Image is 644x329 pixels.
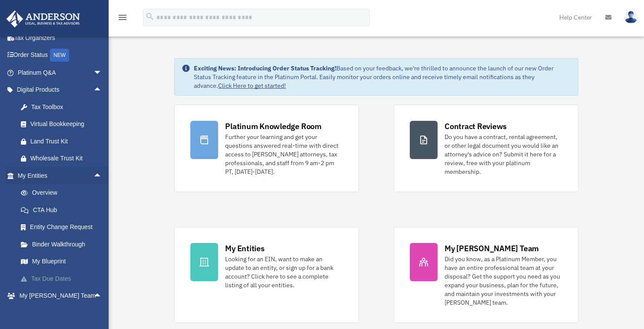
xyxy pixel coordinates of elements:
a: Digital Productsarrow_drop_up [6,81,115,99]
a: Wholesale Trust Kit [12,150,115,167]
a: Tax Organizers [6,29,115,47]
div: Tax Toolbox [30,102,104,113]
div: Contract Reviews [445,121,507,132]
a: Land Trust Kit [12,133,115,150]
img: Anderson Advisors Platinum Portal [4,10,83,27]
i: menu [117,12,128,23]
a: Entity Change Request [12,219,115,236]
a: Platinum Knowledge Room Further your learning and get your questions answered real-time with dire... [174,105,359,192]
a: Click Here to get started! [218,82,286,90]
a: Tax Toolbox [12,98,115,116]
i: search [145,12,155,21]
div: Further your learning and get your questions answered real-time with direct access to [PERSON_NAM... [225,133,343,176]
a: My [PERSON_NAME] Team Did you know, as a Platinum Member, you have an entire professional team at... [394,227,578,323]
div: Virtual Bookkeeping [30,119,104,130]
div: Did you know, as a Platinum Member, you have an entire professional team at your disposal? Get th... [445,255,562,307]
div: NEW [50,49,69,62]
div: My [PERSON_NAME] Team [445,243,539,254]
a: Overview [12,184,115,202]
a: Order StatusNEW [6,47,115,64]
div: Looking for an EIN, want to make an update to an entity, or sign up for a bank account? Click her... [225,255,343,289]
div: Land Trust Kit [30,136,104,147]
a: Contract Reviews Do you have a contract, rental agreement, or other legal document you would like... [394,105,578,192]
div: Do you have a contract, rental agreement, or other legal document you would like an attorney's ad... [445,133,562,176]
a: Virtual Bookkeeping [12,116,115,133]
a: My [PERSON_NAME] Teamarrow_drop_up [6,287,115,305]
div: My Entities [225,243,264,254]
span: arrow_drop_up [93,81,111,99]
a: My Entitiesarrow_drop_up [6,167,115,184]
a: Platinum Q&Aarrow_drop_down [6,64,115,81]
span: arrow_drop_up [93,287,111,305]
div: Platinum Knowledge Room [225,121,322,132]
div: Wholesale Trust Kit [30,153,104,164]
a: CTA Hub [12,201,115,219]
a: My Blueprint [12,253,115,270]
a: Binder Walkthrough [12,236,115,253]
span: arrow_drop_down [93,64,111,82]
strong: Exciting News: Introducing Order Status Tracking! [194,64,336,72]
a: Tax Due Dates [12,270,115,287]
a: My Entities Looking for an EIN, want to make an update to an entity, or sign up for a bank accoun... [174,227,359,323]
a: menu [117,15,128,23]
div: Based on your feedback, we're thrilled to announce the launch of our new Order Status Tracking fe... [194,64,571,90]
span: arrow_drop_up [93,167,111,185]
img: User Pic [624,11,637,23]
